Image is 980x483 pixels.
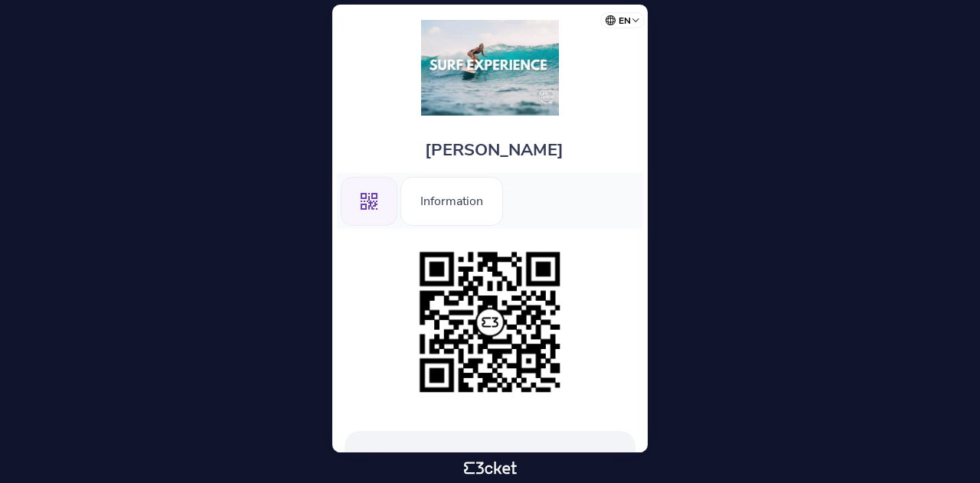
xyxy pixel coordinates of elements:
a: Information [400,191,503,208]
img: e0a04d38d4c844bda4f535ecd3ebfe23.png [412,244,568,400]
img: Surf Experience Caparica CATÓLICA SBE [421,20,559,116]
p: Tickets [357,449,629,466]
div: Information [400,177,503,226]
span: [PERSON_NAME] [425,139,563,162]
